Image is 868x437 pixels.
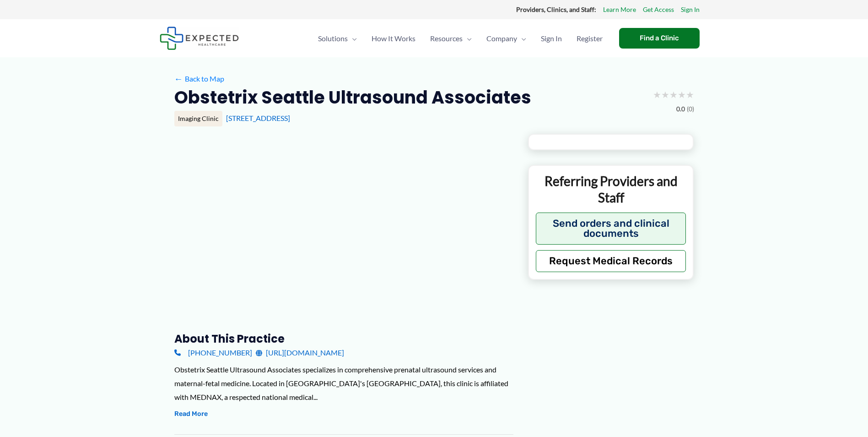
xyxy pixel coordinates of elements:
span: Sign In [541,22,562,55]
button: Read More [174,409,208,420]
span: 0.0 [676,103,685,115]
span: (0) [687,103,694,115]
a: [URL][DOMAIN_NAME] [256,346,344,360]
div: Imaging Clinic [174,111,222,126]
span: ★ [686,86,694,103]
a: [PHONE_NUMBER] [174,346,252,360]
span: ★ [661,86,669,103]
h3: About this practice [174,332,513,346]
h2: Obstetrix Seattle Ultrasound Associates [174,86,531,109]
div: Obstetrix Seattle Ultrasound Associates specializes in comprehensive prenatal ultrasound services... [174,363,513,404]
span: Menu Toggle [463,22,472,55]
span: ★ [653,86,661,103]
button: Send orders and clinical documents [536,213,686,245]
a: CompanyMenu Toggle [479,22,534,55]
a: Learn More [603,4,636,16]
a: Sign In [534,22,569,55]
a: ResourcesMenu Toggle [423,22,479,55]
a: [STREET_ADDRESS] [226,114,290,122]
a: Sign In [681,4,700,16]
a: Find a Clinic [619,28,700,49]
a: How It Works [364,22,423,55]
a: SolutionsMenu Toggle [311,22,364,55]
span: Company [486,22,517,55]
p: Referring Providers and Staff [536,173,686,206]
span: Solutions [318,22,348,55]
a: Register [569,22,610,55]
span: ← [174,74,183,83]
span: Menu Toggle [348,22,357,55]
a: ←Back to Map [174,72,224,86]
span: Resources [430,22,463,55]
span: ★ [669,86,678,103]
span: How It Works [372,22,415,55]
img: Expected Healthcare Logo - side, dark font, small [160,27,239,50]
span: Menu Toggle [517,22,526,55]
nav: Primary Site Navigation [311,22,610,55]
a: Get Access [643,4,674,16]
span: Register [577,22,603,55]
span: ★ [678,86,686,103]
strong: Providers, Clinics, and Staff: [516,5,596,13]
button: Request Medical Records [536,250,686,272]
